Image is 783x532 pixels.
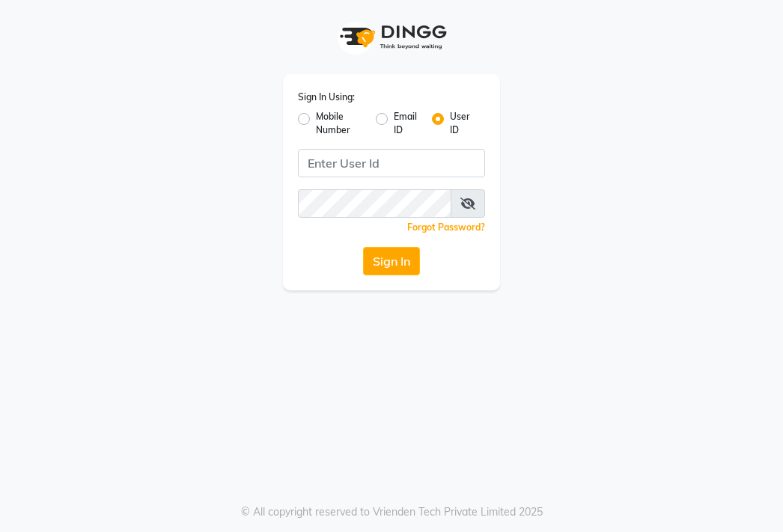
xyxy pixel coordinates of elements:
input: Username [298,149,485,177]
img: logo1.svg [332,15,451,59]
label: User ID [450,110,473,137]
button: Sign In [363,247,420,275]
label: Email ID [394,110,419,137]
input: Username [298,189,451,218]
a: Forgot Password? [407,221,485,233]
label: Sign In Using: [298,91,355,104]
label: Mobile Number [316,110,364,137]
